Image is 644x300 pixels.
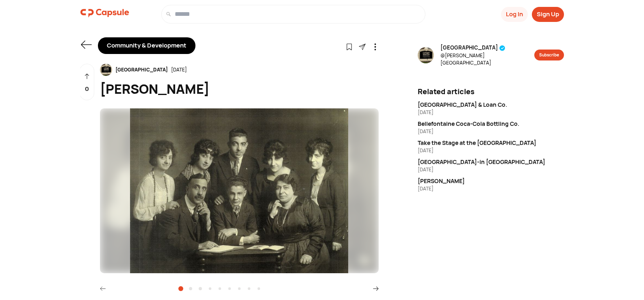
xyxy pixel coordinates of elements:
[418,128,564,135] div: [DATE]
[499,45,505,51] img: tick
[418,86,564,97] div: Related articles
[418,185,564,192] div: [DATE]
[171,66,187,73] div: [DATE]
[100,108,379,273] img: resizeImage
[418,158,564,166] div: [GEOGRAPHIC_DATA]-in [GEOGRAPHIC_DATA]
[418,119,564,128] div: Bellefontaine Coca-Cola Bottling Co.
[85,84,89,94] p: 0
[501,7,528,22] button: Log In
[418,147,564,154] div: [DATE]
[418,109,564,116] div: [DATE]
[440,44,534,52] span: [GEOGRAPHIC_DATA]
[418,138,564,147] div: Take the Stage at the [GEOGRAPHIC_DATA]
[534,50,564,60] button: Subscribe
[98,37,195,54] div: Community & Development
[532,7,564,22] button: Sign Up
[80,5,129,24] a: logo
[112,66,171,73] div: [GEOGRAPHIC_DATA]
[418,100,564,109] div: [GEOGRAPHIC_DATA] & Loan Co.
[100,79,379,99] div: [PERSON_NAME]
[80,5,129,21] img: logo
[100,64,112,76] img: resizeImage
[418,47,434,63] img: resizeImage
[418,166,564,173] div: [DATE]
[418,177,564,185] div: [PERSON_NAME]
[440,52,534,67] span: @ [PERSON_NAME][GEOGRAPHIC_DATA]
